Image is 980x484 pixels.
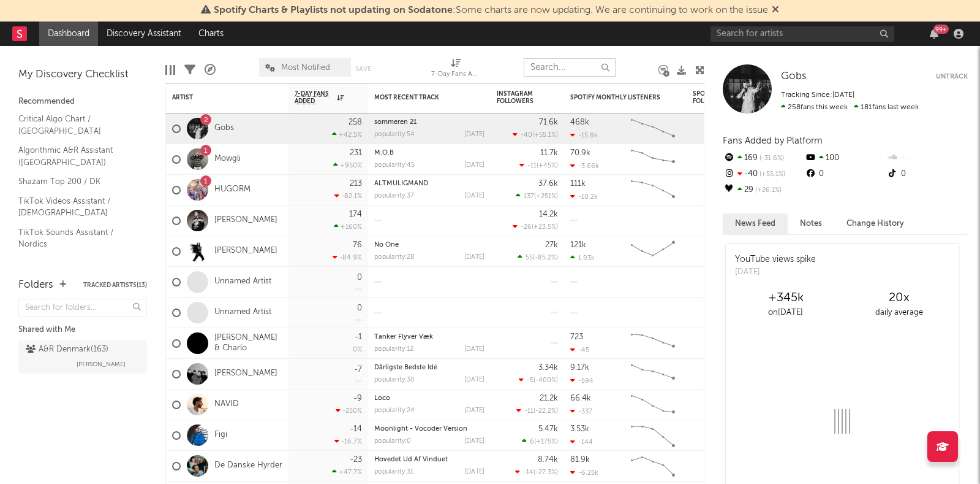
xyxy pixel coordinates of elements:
[374,334,484,340] div: Tanker Flyver Væk
[540,149,558,157] div: 11.7k
[842,305,956,320] div: daily average
[18,112,135,137] a: Critical Algo Chart / [GEOGRAPHIC_DATA]
[355,66,371,72] button: Save
[190,21,232,46] a: Charts
[214,369,277,379] a: [PERSON_NAME]
[374,193,414,199] div: popularity: 37
[538,425,558,433] div: 5.47k
[77,357,126,372] span: [PERSON_NAME]
[214,123,234,134] a: Gobs
[729,291,842,305] div: +345k
[570,346,589,354] div: -45
[524,193,534,200] span: 137
[334,437,362,445] div: -16.7 %
[526,255,533,261] span: 55
[570,438,593,446] div: -144
[18,340,147,374] a: A&R Denmark(163)[PERSON_NAME]
[625,144,680,175] svg: Chart title
[18,144,135,169] a: Algorithmic A&R Assistant ([GEOGRAPHIC_DATA])
[374,456,448,463] a: Hovedet Ud Af Vinduet
[39,21,98,46] a: Dashboard
[374,162,415,169] div: popularity: 45
[536,193,556,200] span: +251 %
[513,223,558,231] div: ( )
[804,150,886,166] div: 100
[497,90,540,105] div: Instagram Followers
[570,469,598,477] div: -6.25k
[788,213,834,234] button: Notes
[527,163,537,169] span: -11
[772,6,779,15] span: Dismiss
[535,469,556,476] span: -27.3 %
[625,451,680,482] svg: Chart title
[519,161,558,169] div: ( )
[513,131,558,139] div: ( )
[214,307,271,318] a: Unnamed Artist
[886,150,968,166] div: --
[18,67,147,82] div: My Discovery Checklist
[374,426,484,432] div: Moonlight - Vocoder Version
[374,180,484,187] div: ALTMULIGMAND
[357,304,362,312] div: 0
[349,118,362,126] div: 258
[693,90,736,105] div: Spotify Followers
[214,277,271,287] a: Unnamed Artist
[538,456,558,464] div: 8.74k
[374,242,484,248] div: No One
[214,185,251,195] a: HUGORM
[214,430,227,440] a: Figi
[431,67,480,82] div: 7-Day Fans Added (7-Day Fans Added)
[524,408,533,415] span: -11
[205,52,216,88] div: A&R Pipeline
[570,180,586,188] div: 111k
[530,439,534,445] span: 6
[570,162,599,170] div: -3.66k
[214,399,239,410] a: NAVID
[538,163,556,169] span: +45 %
[464,131,484,138] div: [DATE]
[535,377,556,384] span: -400 %
[374,334,433,340] a: Tanker Flyver Væk
[214,215,277,226] a: [PERSON_NAME]
[523,469,533,476] span: -14
[570,407,592,415] div: -337
[334,192,362,200] div: -82.1 %
[214,154,241,164] a: Mowgli
[518,253,558,261] div: ( )
[886,166,968,182] div: 0
[374,395,484,402] div: Loco
[758,155,784,162] span: -31.6 %
[214,6,453,15] span: Spotify Charts & Playlists not updating on Sodatone
[374,426,467,432] a: Moonlight - Vocoder Version
[570,425,589,433] div: 3.53k
[214,333,282,354] a: [PERSON_NAME] & Charlo
[842,291,956,305] div: 20 x
[535,408,556,415] span: -22.2 %
[374,150,394,156] a: M.O.B
[519,376,558,384] div: ( )
[570,456,590,464] div: 81.9k
[464,193,484,199] div: [DATE]
[539,210,558,218] div: 14.2k
[527,377,533,384] span: -5
[723,213,788,234] button: News Feed
[735,266,816,278] div: [DATE]
[625,113,680,144] svg: Chart title
[464,346,484,353] div: [DATE]
[723,166,804,182] div: -40
[214,246,277,256] a: [PERSON_NAME]
[781,71,807,82] span: Gobs
[570,131,598,139] div: -15.8k
[355,333,362,341] div: -1
[570,94,662,101] div: Spotify Monthly Listeners
[936,71,968,83] button: Untrack
[781,104,848,111] span: 258 fans this week
[516,407,558,415] div: ( )
[374,407,415,414] div: popularity: 24
[930,29,938,39] button: 99+
[723,182,804,198] div: 29
[26,342,108,357] div: A&R Denmark ( 163 )
[18,175,135,188] a: Shazam Top 200 / DK
[431,52,480,88] div: 7-Day Fans Added (7-Day Fans Added)
[374,364,484,371] div: Dårligste Bedste Idé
